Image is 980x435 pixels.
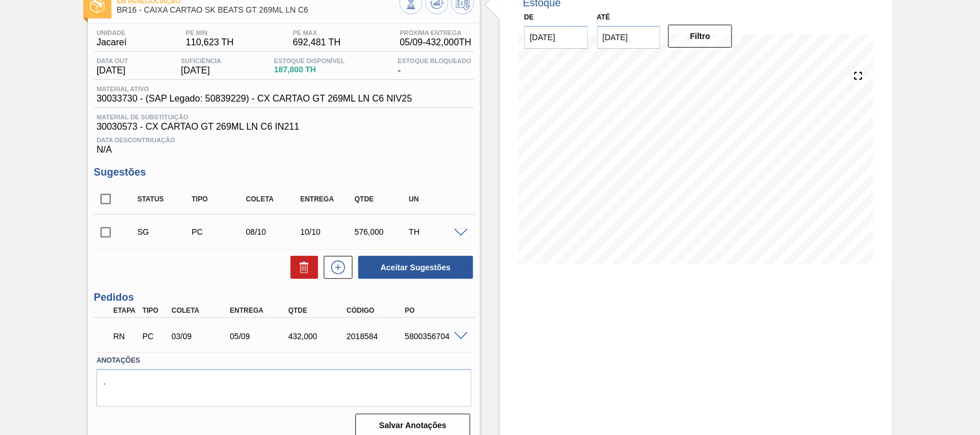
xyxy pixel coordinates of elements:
[285,256,318,279] div: Excluir Sugestões
[96,137,471,143] span: Data Descontinuação
[227,306,292,314] div: Entrega
[395,57,474,76] div: -
[189,227,249,236] div: Pedido de Compra
[297,195,357,203] div: Entrega
[293,37,340,48] span: 692,481 TH
[181,65,221,76] span: [DATE]
[406,195,466,203] div: UN
[96,352,471,369] label: Anotações
[96,29,126,36] span: Unidade
[597,13,610,21] label: Até
[243,227,303,236] div: 08/10/2025
[110,306,140,314] div: Etapa
[134,195,194,203] div: Status
[402,306,467,314] div: PO
[668,25,732,48] button: Filtro
[597,26,661,49] input: dd/mm/yyyy
[243,195,303,203] div: Coleta
[285,306,350,314] div: Qtde
[274,65,344,74] span: 187,800 TH
[293,29,340,36] span: PE MAX
[524,13,534,21] label: De
[406,227,466,236] div: TH
[117,6,400,14] span: BR16 - CAIXA CARTAO SK BEATS GT 269ML LN C6
[96,37,126,48] span: Jacareí
[227,332,292,341] div: 05/09/2025
[189,195,249,203] div: Tipo
[110,324,140,349] div: Em renegociação
[297,227,357,236] div: 10/10/2025
[400,37,471,48] span: 05/09 - 432,000 TH
[94,132,474,155] div: N/A
[169,332,234,341] div: 03/09/2025
[96,57,128,64] span: Data out
[352,227,412,236] div: 576,000
[524,26,588,49] input: dd/mm/yyyy
[96,86,412,92] span: Material ativo
[96,369,471,407] textarea: .
[402,332,467,341] div: 5800356704
[398,57,471,64] span: Estoque Bloqueado
[186,29,234,36] span: PE MIN
[169,306,234,314] div: Coleta
[181,57,221,64] span: Suficiência
[140,332,169,341] div: Pedido de Compra
[358,256,473,279] button: Aceitar Sugestões
[400,29,471,36] span: Próxima Entrega
[94,166,474,178] h3: Sugestões
[113,332,137,341] p: RN
[344,332,409,341] div: 2018584
[344,306,409,314] div: Código
[353,255,474,280] div: Aceitar Sugestões
[96,114,471,121] span: Material de Substituição
[285,332,350,341] div: 432,000
[140,306,169,314] div: Tipo
[96,122,471,132] span: 30030573 - CX CARTAO GT 269ML LN C6 IN211
[134,227,194,236] div: Sugestão Criada
[94,292,474,304] h3: Pedidos
[96,94,412,104] span: 30033730 - (SAP Legado: 50839229) - CX CARTAO GT 269ML LN C6 NIV25
[186,37,234,48] span: 110,623 TH
[318,256,353,279] div: Nova sugestão
[274,57,344,64] span: Estoque Disponível
[352,195,412,203] div: Qtde
[96,65,128,76] span: [DATE]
